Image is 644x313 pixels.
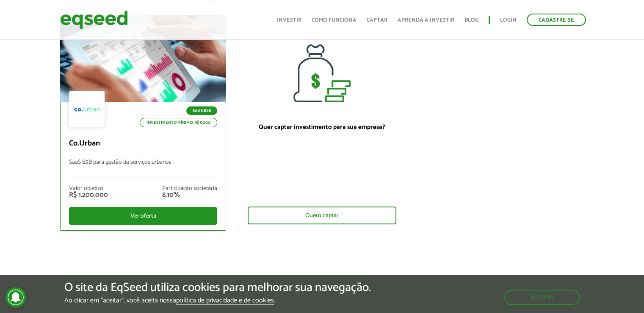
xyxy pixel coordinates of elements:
h5: O site da EqSeed utiliza cookies para melhorar sua navegação. [64,281,371,294]
a: Como funciona [312,17,357,23]
div: 8,10% [162,192,217,198]
div: R$ 1.200.000 [69,192,108,198]
a: Investir [277,17,301,23]
div: Participação societária [162,186,217,192]
p: SaaS B2B para gestão de serviços urbanos [69,159,218,177]
div: Valor objetivo [69,186,108,192]
p: Investimento mínimo: R$ 5.000 [140,118,217,127]
p: Co.Urban [69,139,218,148]
button: Aceitar [504,290,580,305]
a: Aprenda a investir [398,17,454,23]
p: Ao clicar em "aceitar", você aceita nossa . [64,296,371,305]
div: Ver oferta [69,207,218,225]
a: Captar [367,17,387,23]
a: Login [500,17,517,23]
p: SaaS B2B [186,106,217,115]
a: SaaS B2B Investimento mínimo: R$ 5.000 Co.Urban SaaS B2B para gestão de serviços urbanos Valor ob... [60,15,227,231]
a: Blog [464,17,478,23]
p: Quer captar investimento para sua empresa? [248,123,396,131]
div: Quero captar [248,207,396,224]
img: EqSeed [60,8,128,31]
a: política de privacidade e de cookies [176,297,274,305]
a: Cadastre-se [527,14,586,26]
a: Quer captar investimento para sua empresa? Quero captar [239,15,405,231]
